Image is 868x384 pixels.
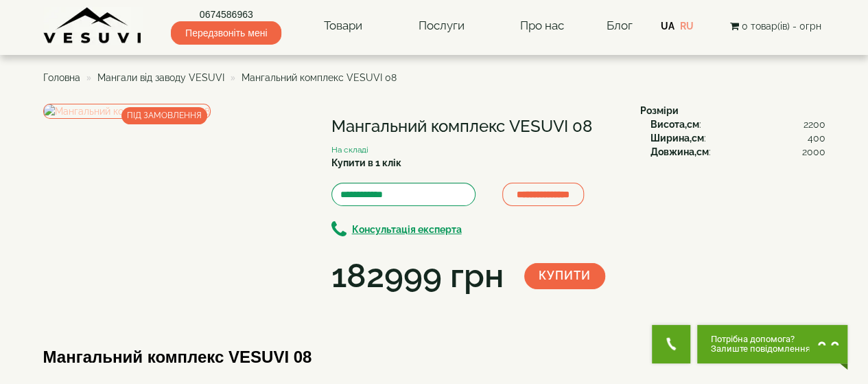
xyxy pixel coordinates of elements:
div: : [650,145,825,159]
span: Передзвоніть мені [171,21,281,45]
b: Висота,см [650,119,699,130]
label: Купити в 1 клік [331,156,401,170]
a: UA [661,21,675,32]
span: ПІД ЗАМОВЛЕННЯ [121,107,207,124]
a: Мангали від заводу VESUVI [97,72,224,83]
button: Купити [524,263,605,289]
a: Блог [606,19,632,32]
button: 0 товар(ів) - 0грн [725,19,825,34]
span: 400 [808,131,825,145]
img: Мангальний комплекс VESUVI 08 [43,104,211,119]
a: 0674586963 [171,8,281,21]
span: 0 товар(ів) - 0грн [741,21,821,32]
small: На складі [331,145,368,155]
b: Розміри [640,105,679,116]
span: Потрібна допомога? [711,335,810,344]
div: : [650,117,825,131]
span: Мангальний комплекс VESUVI 08 [242,72,397,83]
a: RU [680,21,694,32]
a: Головна [43,72,80,83]
h1: Мангальний комплекс VESUVI 08 [331,117,620,135]
div: 182999 грн [331,253,504,300]
img: Завод VESUVI [43,7,143,45]
span: 2000 [802,145,825,159]
div: : [650,131,825,145]
button: Chat button [697,325,847,363]
b: Довжина,см [650,146,709,157]
b: Консультація експерта [352,224,462,235]
span: Залиште повідомлення [711,344,810,354]
a: Товари [310,10,376,42]
button: Get Call button [652,325,690,363]
a: Про нас [506,10,578,42]
b: Ширина,см [650,133,704,144]
a: Послуги [404,10,478,42]
span: 2200 [804,117,825,131]
b: Мангальний комплекс VESUVI 08 [43,348,312,366]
